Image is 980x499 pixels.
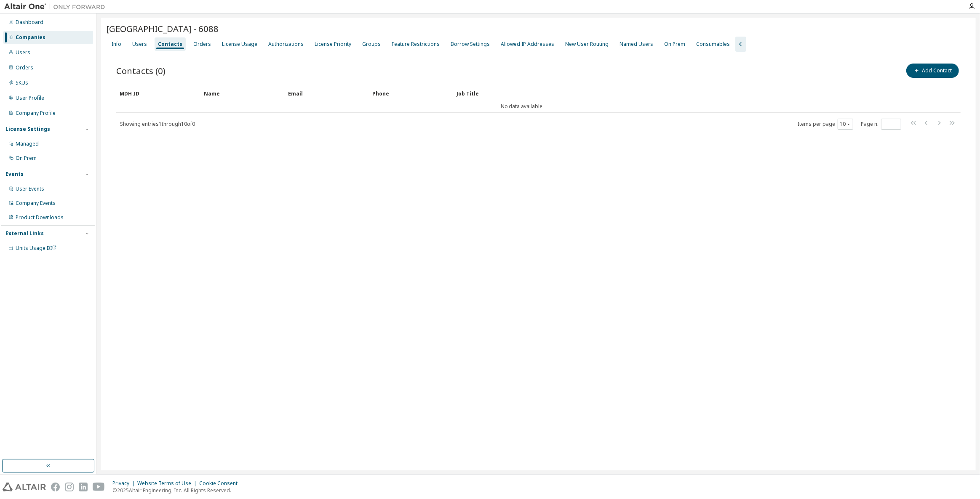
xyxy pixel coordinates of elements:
div: Company Profile [16,110,56,117]
div: Cookie Consent [199,480,243,487]
div: Groups [362,41,381,48]
div: On Prem [664,41,685,48]
div: Feature Restrictions [392,41,440,48]
button: 10 [840,121,851,127]
span: Contacts (0) [116,65,166,77]
td: No data available [116,100,927,113]
div: Dashboard [16,19,43,26]
span: Page n. [861,119,901,130]
div: Consumables [696,41,730,48]
div: License Usage [222,41,257,48]
button: Add Contact [906,64,959,78]
div: SKUs [16,80,28,86]
div: User Events [16,186,44,192]
img: Altair One [4,3,109,11]
div: Name [204,87,281,100]
div: Company Events [16,200,56,207]
div: On Prem [16,155,37,162]
span: Units Usage BI [16,244,57,252]
div: Orders [16,64,33,71]
div: Email [288,87,366,100]
div: Info [112,41,121,48]
div: User Profile [16,95,44,101]
div: New User Routing [565,41,609,48]
img: instagram.svg [65,483,74,491]
div: Users [132,41,147,48]
span: Items per page [798,119,853,130]
p: © 2025 Altair Engineering, Inc. All Rights Reserved. [112,487,243,494]
div: Named Users [620,41,653,48]
div: Companies [16,34,45,41]
div: Orders [193,41,211,48]
div: Users [16,49,30,56]
div: Managed [16,141,39,147]
div: Allowed IP Addresses [501,41,554,48]
div: Product Downloads [16,214,64,221]
div: License Settings [5,126,50,133]
div: License Priority [315,41,351,48]
img: facebook.svg [51,483,60,491]
div: Events [5,171,24,178]
div: Authorizations [268,41,304,48]
img: youtube.svg [93,483,105,491]
span: Showing entries 1 through 10 of 0 [120,120,195,127]
div: Job Title [457,87,924,100]
div: External Links [5,230,44,237]
img: linkedin.svg [79,483,88,491]
span: [GEOGRAPHIC_DATA] - 6088 [106,23,219,35]
div: Website Terms of Use [137,480,199,487]
div: Contacts [158,41,182,48]
div: Privacy [112,480,137,487]
img: altair_logo.svg [3,483,46,491]
div: MDH ID [120,87,197,100]
div: Phone [372,87,450,100]
div: Borrow Settings [451,41,490,48]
